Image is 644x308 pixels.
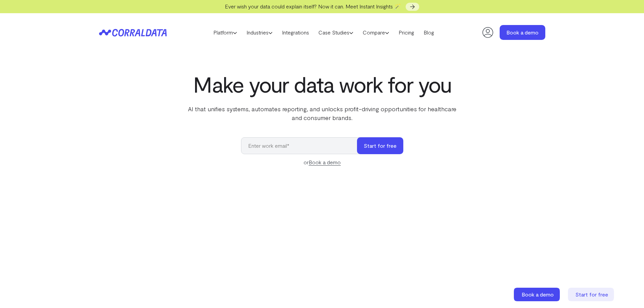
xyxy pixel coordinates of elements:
[575,291,608,298] span: Start for free
[522,291,554,298] span: Book a demo
[242,27,277,38] a: Industries
[568,288,615,301] a: Start for free
[419,27,439,38] a: Blog
[241,137,364,154] input: Enter work email*
[514,288,561,301] a: Book a demo
[225,3,401,9] span: Ever wish your data could explain itself? Now it can. Meet Instant Insights 🪄
[314,27,358,38] a: Case Studies
[184,104,460,122] p: AI that unifies systems, automates reporting, and unlocks profit-driving opportunities for health...
[277,27,314,38] a: Integrations
[184,72,460,96] h1: Make your data work for you
[394,27,419,38] a: Pricing
[500,25,545,40] a: Book a demo
[357,137,403,154] button: Start for free
[209,27,242,38] a: Platform
[241,158,403,166] div: or
[358,27,394,38] a: Compare
[309,159,341,166] a: Book a demo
